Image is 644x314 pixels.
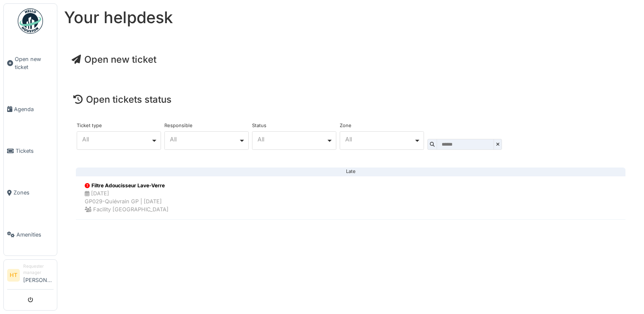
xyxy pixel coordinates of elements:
[340,123,352,128] label: Zone
[252,123,266,128] label: Status
[18,8,43,34] img: Badge_color-CXgf-gQk.svg
[4,172,57,213] a: Zones
[4,130,57,172] a: Tickets
[76,176,625,220] a: Filtre Adoucisseur Lave-Verre [DATE]GP029-Quiévrain GP | [DATE] Facility [GEOGRAPHIC_DATA]
[4,88,57,130] a: Agenda
[7,263,54,290] a: HT Requester manager[PERSON_NAME]
[72,54,156,65] a: Open new ticket
[83,171,619,172] div: Late
[85,182,169,189] div: Filtre Adoucisseur Lave-Verre
[13,189,54,197] span: Zones
[7,269,20,282] li: HT
[4,214,57,255] a: Amenities
[164,123,193,128] label: Responsible
[73,94,628,105] h4: Open tickets status
[4,38,57,88] a: Open new ticket
[85,189,169,214] div: [DATE] GP029-Quiévrain GP | [DATE] Facility [GEOGRAPHIC_DATA]
[77,123,102,128] label: Ticket type
[16,147,54,155] span: Tickets
[15,55,54,71] span: Open new ticket
[14,105,54,113] span: Agenda
[23,263,54,276] div: Requester manager
[258,137,326,141] div: All
[23,263,54,287] li: [PERSON_NAME]
[345,137,414,141] div: All
[170,137,239,141] div: All
[16,231,54,239] span: Amenities
[82,137,151,141] div: All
